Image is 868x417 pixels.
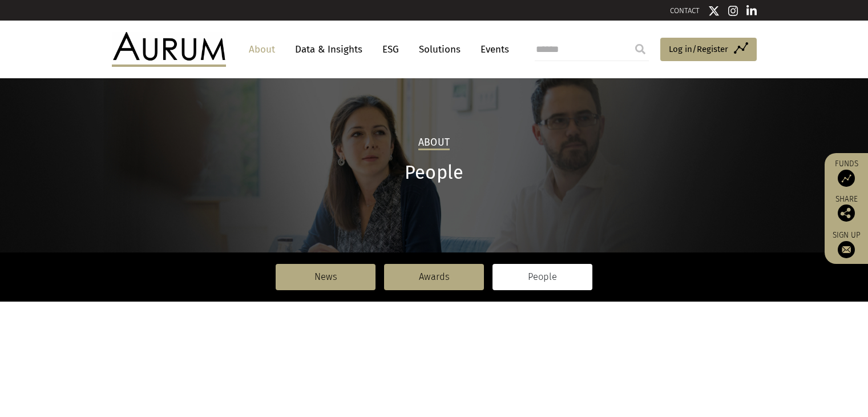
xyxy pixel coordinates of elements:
a: Funds [830,159,862,187]
a: Events [475,39,509,60]
a: Solutions [413,39,466,60]
a: Sign up [830,230,862,258]
a: Awards [384,264,484,290]
a: Log in/Register [660,38,757,62]
a: ESG [377,39,405,60]
img: Twitter icon [708,5,720,17]
img: Aurum [112,32,226,66]
img: Share this post [838,205,855,222]
h1: People [112,162,757,184]
input: Submit [629,38,652,61]
img: Instagram icon [728,5,738,17]
h2: About [418,137,450,150]
img: Access Funds [838,170,855,187]
a: Data & Insights [289,39,368,60]
img: Sign up to our newsletter [838,241,855,258]
span: Log in/Register [669,42,728,56]
a: People [492,264,592,290]
img: Linkedin icon [746,5,757,17]
div: Share [830,195,862,222]
a: News [276,264,376,290]
a: About [243,39,281,60]
a: CONTACT [670,6,700,15]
